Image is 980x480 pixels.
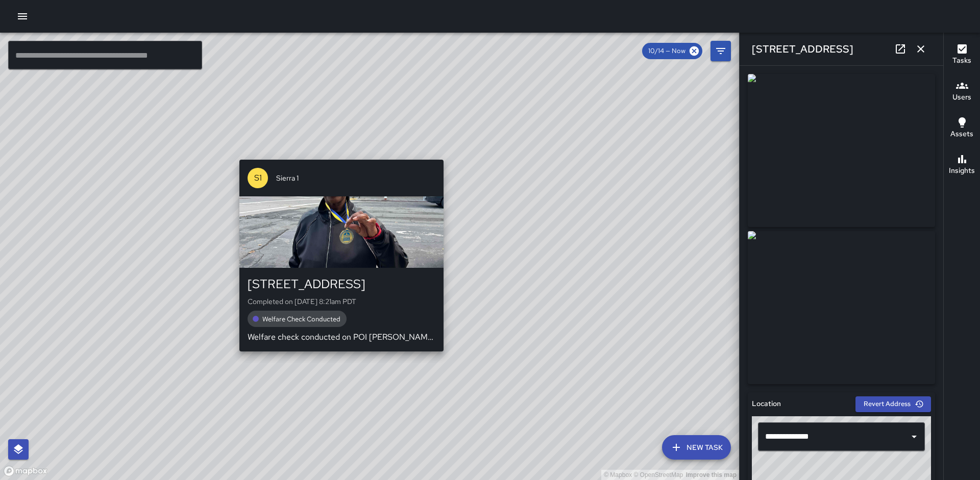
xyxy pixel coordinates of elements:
span: 10/14 — Now [642,46,692,56]
img: request_images%2F049437c0-a947-11f0-83b8-b96db32f4284 [748,74,935,227]
button: Filters [710,41,731,61]
span: Sierra 1 [276,173,435,183]
p: Welfare check conducted on POI [PERSON_NAME]. Code 4. [248,331,435,343]
img: request_images%2F060d6a40-a947-11f0-83b8-b96db32f4284 [748,231,935,384]
button: New Task [662,435,731,460]
button: Tasks [944,37,980,73]
div: 10/14 — Now [642,43,702,59]
button: Open [907,430,921,444]
button: Insights [944,147,980,184]
span: Welfare Check Conducted [256,314,347,324]
button: S1Sierra 1[STREET_ADDRESS]Completed on [DATE] 8:21am PDTWelfare Check ConductedWelfare check cond... [239,160,444,351]
h6: Insights [949,165,975,176]
button: Assets [944,110,980,147]
h6: Users [952,92,971,103]
p: Completed on [DATE] 8:21am PDT [248,296,435,307]
h6: Assets [950,129,973,140]
button: Revert Address [855,396,931,412]
h6: Location [752,398,781,410]
p: S1 [254,172,262,184]
div: [STREET_ADDRESS] [248,276,435,292]
button: Users [944,73,980,110]
h6: [STREET_ADDRESS] [752,41,853,57]
h6: Tasks [952,55,971,66]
